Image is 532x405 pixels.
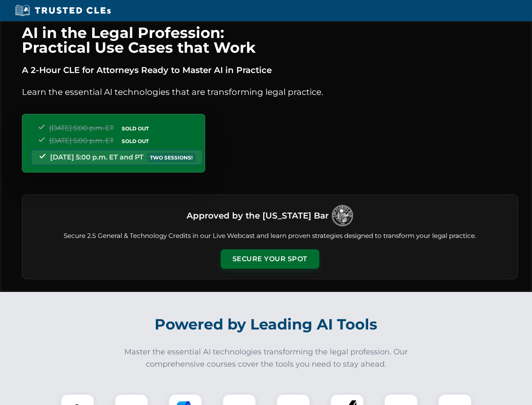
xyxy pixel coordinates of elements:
span: SOLD OUT [119,137,152,146]
p: Secure 2.5 General & Technology Credits in our Live Webcast and learn proven strategies designed ... [32,231,508,241]
img: Trusted CLEs [13,4,113,17]
h2: Powered by Leading AI Tools [33,310,500,339]
span: [DATE] 5:00 p.m. ET [49,124,114,132]
img: Logo [332,205,353,226]
h3: Approved by the [US_STATE] Bar [187,208,329,223]
h1: AI in the Legal Profession: Practical Use Cases that Work [22,25,518,55]
p: Learn the essential AI technologies that are transforming legal practice. [22,85,518,99]
p: A 2-Hour CLE for Attorneys Ready to Master AI in Practice [22,63,518,77]
button: Secure Your Spot [221,249,319,269]
span: SOLD OUT [119,124,152,133]
span: [DATE] 5:00 p.m. ET [49,137,114,145]
p: Master the essential AI technologies transforming the legal profession. Our comprehensive courses... [119,346,414,370]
